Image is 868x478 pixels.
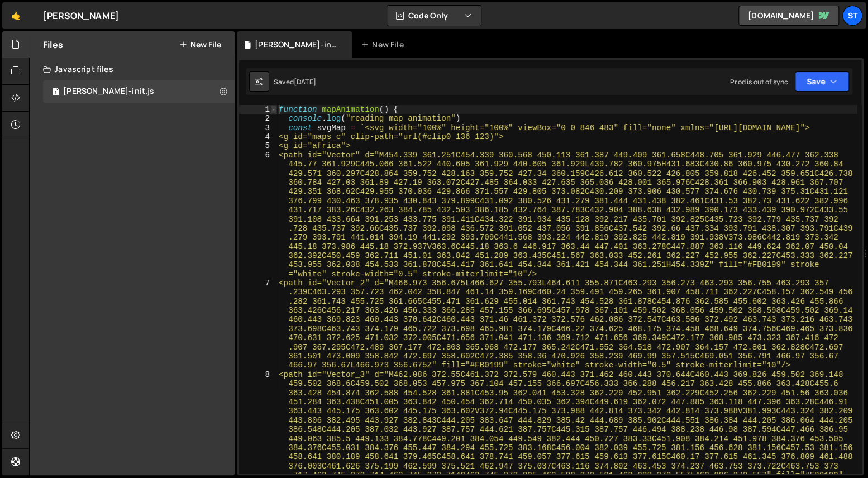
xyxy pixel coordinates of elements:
div: 3 [239,123,277,132]
div: Prod is out of sync [730,77,788,87]
a: 🤙 [2,2,30,29]
a: [DOMAIN_NAME] [738,6,839,26]
div: [PERSON_NAME]-init.js [255,39,338,50]
div: Saved [274,77,316,87]
div: [PERSON_NAME] [43,9,119,22]
div: 16692/45602.js [43,80,235,103]
div: Javascript files [30,58,235,80]
div: 7 [239,279,277,370]
button: Save [795,71,849,92]
div: 4 [239,132,277,141]
h2: Files [43,39,63,51]
div: New File [361,39,408,50]
a: St [842,6,862,26]
button: Code Only [387,6,481,26]
button: New File [179,40,221,49]
div: 6 [239,151,277,279]
span: 1 [53,88,59,97]
div: [DATE] [294,77,316,87]
div: 1 [239,105,277,114]
div: 2 [239,114,277,123]
div: 5 [239,141,277,150]
div: [PERSON_NAME]-init.js [63,87,154,97]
